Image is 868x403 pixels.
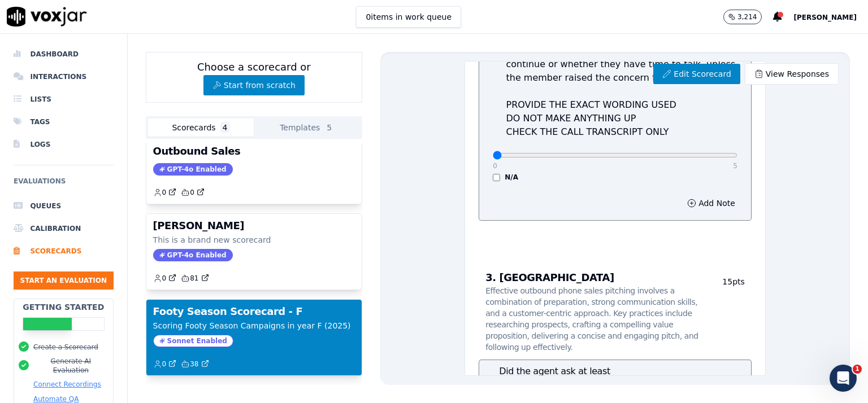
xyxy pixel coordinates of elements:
button: 3,214 [723,10,773,24]
p: Scoring Footy Season Campaigns in year F (2025) [153,320,355,331]
p: Effective outbound phone sales pitching involves a combination of preparation, strong communicati... [485,285,701,353]
button: Start from scratch [203,75,305,95]
p: 0 [493,161,497,170]
a: 0 [153,360,177,369]
button: 0 [153,274,181,283]
a: 81 [181,274,209,283]
button: Connect Recordings [33,380,101,389]
button: 3,214 [723,10,762,24]
h3: Outbound Sales [153,146,355,156]
p: 3,214 [737,12,757,21]
span: Sonnet Enabled [153,335,233,347]
a: Scorecards [14,240,114,262]
a: 38 [181,360,209,369]
button: Generate AI Evaluation [33,357,108,375]
h6: Evaluations [14,174,114,195]
span: 4 [220,122,230,133]
a: 0 [153,274,177,283]
button: 0items in work queue [356,6,461,28]
div: Choose a scorecard or [146,52,362,103]
a: Interactions [14,65,114,88]
a: Calibration [14,217,114,240]
iframe: Intercom live chat [830,365,857,392]
p: 3 . [484,3,501,139]
a: View Responses [745,63,839,85]
label: N/A [505,173,518,182]
img: voxjar logo [7,7,87,27]
a: Tags [14,111,114,133]
h3: 3. [GEOGRAPHIC_DATA] [485,273,701,353]
a: Dashboard [14,43,114,65]
span: 5 [324,122,334,133]
h3: Footy Season Scorecard - F [153,306,355,317]
button: Add Note [680,195,742,211]
p: This is a brand new scorecard [153,234,355,246]
button: Create a Scorecard [33,343,98,352]
a: 0 [181,188,205,197]
span: [PERSON_NAME] [793,14,857,21]
button: 0 [153,360,181,369]
button: [PERSON_NAME] [793,10,868,24]
span: GPT-4o Enabled [153,249,233,261]
a: 0 [153,188,177,197]
h3: [PERSON_NAME] [153,221,355,231]
a: Logs [14,133,114,156]
a: Lists [14,88,114,111]
button: Scorecards [148,119,254,137]
a: Edit Scorecard [653,64,740,84]
button: 0 [153,188,181,197]
p: 15 pts [701,276,744,353]
span: 1 [853,365,862,374]
p: 5 [733,161,737,170]
span: GPT-4o Enabled [153,163,233,176]
p: You are a sales quality assessor. During rapport building or the introduction, did the agent avoi... [506,3,742,139]
h2: Getting Started [23,301,104,313]
a: Queues [14,195,114,217]
button: Start an Evaluation [14,271,114,290]
button: Templates [254,119,360,137]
